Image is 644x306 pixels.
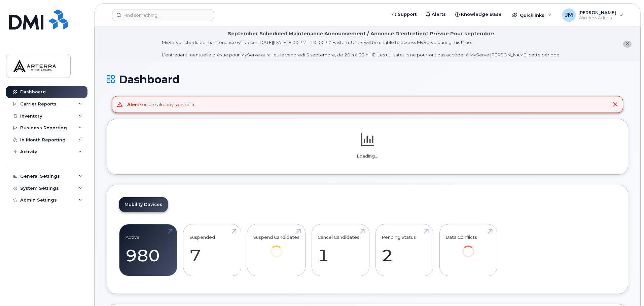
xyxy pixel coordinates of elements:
a: Active 980 [126,228,171,272]
button: close notification [623,41,632,48]
h1: Dashboard [107,74,628,85]
a: Suspend Candidates [253,228,299,267]
div: MyServe scheduled maintenance will occur [DATE][DATE] 8:00 PM - 10:00 PM Eastern. Users will be u... [162,39,561,58]
p: Loading... [119,153,616,159]
div: September Scheduled Maintenance Announcement / Annonce D'entretient Prévue Pour septembre [228,30,494,37]
strong: Alert [127,102,139,107]
a: Data Conflicts [445,228,491,267]
a: Suspended 7 [189,228,235,272]
a: Pending Status 2 [382,228,427,272]
a: Mobility Devices [119,197,168,212]
div: You are already signed in. [127,101,195,108]
a: Cancel Candidates 1 [318,228,363,272]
